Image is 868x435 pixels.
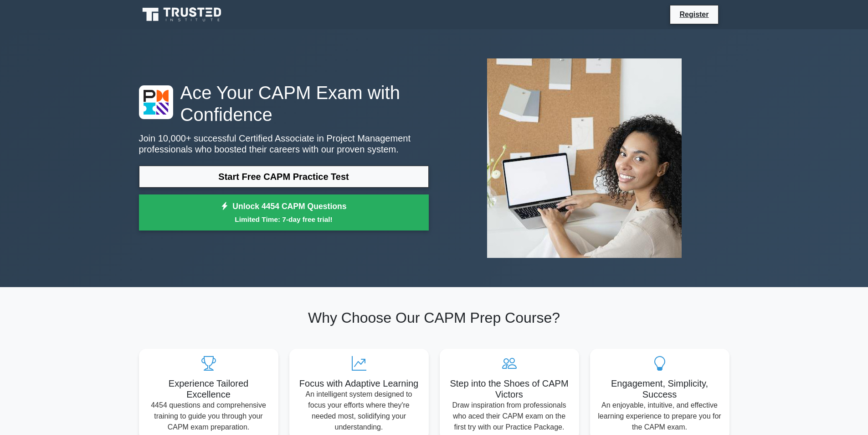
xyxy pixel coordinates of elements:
[597,400,722,433] p: An enjoyable, intuitive, and effective learning experience to prepare you for the CAPM exam.
[447,400,572,433] p: Draw inspiration from professionals who aced their CAPM exam on the first try with our Practice P...
[150,214,417,225] small: Limited Time: 7-day free trial!
[447,378,572,400] h5: Step into the Shoes of CAPM Victors
[297,389,421,433] p: An intelligent system designed to focus your efforts where they're needed most, solidifying your ...
[139,309,729,326] h2: Why Choose Our CAPM Prep Course?
[139,133,429,155] p: Join 10,000+ successful Certified Associate in Project Management professionals who boosted their...
[139,166,429,188] a: Start Free CAPM Practice Test
[139,194,429,231] a: Unlock 4454 CAPM QuestionsLimited Time: 7-day free trial!
[146,400,271,433] p: 4454 questions and comprehensive training to guide you through your CAPM exam preparation.
[297,378,421,389] h5: Focus with Adaptive Learning
[674,9,714,20] a: Register
[139,82,429,126] h1: Ace Your CAPM Exam with Confidence
[597,378,722,400] h5: Engagement, Simplicity, Success
[146,378,271,400] h5: Experience Tailored Excellence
